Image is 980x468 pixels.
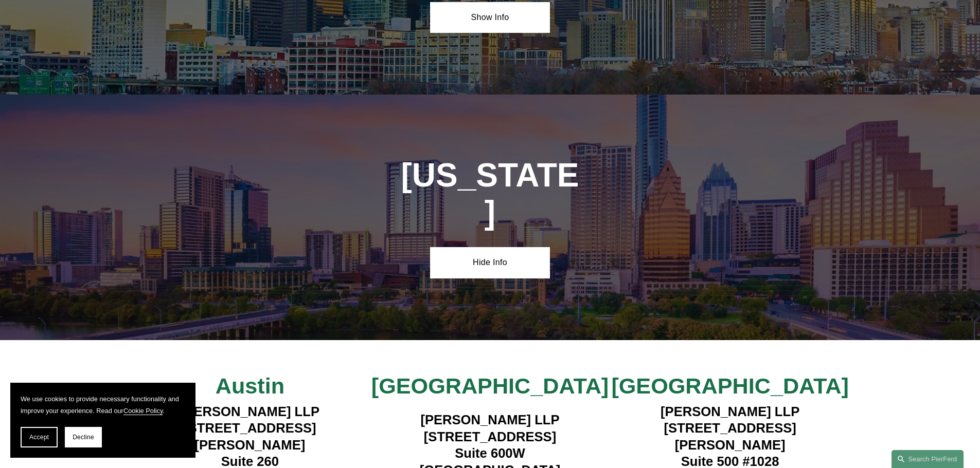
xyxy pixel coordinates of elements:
[65,427,102,447] button: Decline
[73,434,94,441] span: Decline
[892,450,964,468] a: Search this site
[611,373,848,398] span: [GEOGRAPHIC_DATA]
[21,393,185,417] p: We use cookies to provide necessary functionality and improve your experience. Read our .
[216,373,284,398] span: Austin
[430,247,550,278] a: Hide Info
[371,373,609,398] span: [GEOGRAPHIC_DATA]
[400,157,580,232] h1: [US_STATE]
[29,434,49,441] span: Accept
[21,427,58,447] button: Accept
[430,2,550,33] a: Show Info
[123,407,163,415] a: Cookie Policy
[10,383,195,458] section: Cookie banner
